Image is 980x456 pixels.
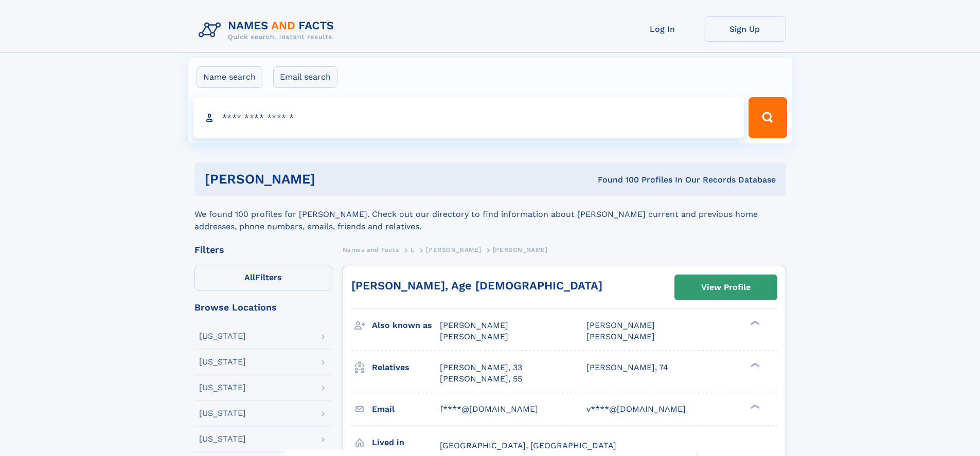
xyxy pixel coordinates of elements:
[194,196,786,233] div: We found 100 profiles for [PERSON_NAME]. Check out our directory to find information about [PERSO...
[456,174,776,186] div: Found 100 Profiles In Our Records Database
[621,16,704,42] a: Log In
[194,16,343,44] img: Logo Names and Facts
[194,245,332,254] div: Filters
[440,373,522,385] a: [PERSON_NAME], 55
[372,317,440,334] h3: Also known as
[586,362,668,373] a: [PERSON_NAME], 74
[426,246,481,253] span: [PERSON_NAME]
[351,279,602,292] a: [PERSON_NAME], Age [DEMOGRAPHIC_DATA]
[193,97,744,138] input: search input
[675,275,777,300] a: View Profile
[426,243,481,256] a: [PERSON_NAME]
[701,276,751,299] div: View Profile
[343,243,399,256] a: Names and Facts
[194,303,332,312] div: Browse Locations
[493,246,548,253] span: [PERSON_NAME]
[199,384,246,392] div: [US_STATE]
[749,97,787,138] button: Search Button
[748,320,760,326] div: ❯
[440,441,616,450] span: [GEOGRAPHIC_DATA], [GEOGRAPHIC_DATA]
[199,358,246,366] div: [US_STATE]
[704,16,786,42] a: Sign Up
[372,434,440,451] h3: Lived in
[440,332,508,341] span: [PERSON_NAME]
[586,320,655,330] span: [PERSON_NAME]
[411,246,415,253] span: L
[586,332,655,341] span: [PERSON_NAME]
[273,66,337,88] label: Email search
[244,272,255,282] span: All
[199,435,246,443] div: [US_STATE]
[411,243,415,256] a: L
[205,173,457,186] h1: [PERSON_NAME]
[372,400,440,418] h3: Email
[199,332,246,340] div: [US_STATE]
[197,66,262,88] label: Name search
[440,320,508,330] span: [PERSON_NAME]
[194,266,332,290] label: Filters
[440,362,522,373] a: [PERSON_NAME], 33
[748,361,760,368] div: ❯
[372,359,440,376] h3: Relatives
[748,403,760,410] div: ❯
[199,409,246,417] div: [US_STATE]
